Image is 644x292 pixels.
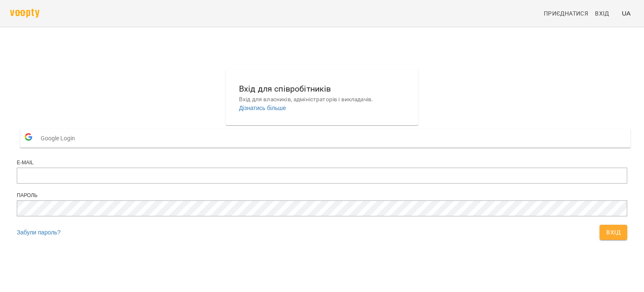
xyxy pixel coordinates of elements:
[239,95,405,104] p: Вхід для власників, адміністраторів і викладачів.
[20,129,631,147] button: Google Login
[595,8,609,18] span: Вхід
[17,192,627,199] div: Пароль
[544,8,588,18] span: Приєднатися
[239,82,405,95] h6: Вхід для співробітників
[622,9,631,18] span: UA
[239,105,286,111] a: Дізнатись більше
[592,6,618,21] a: Вхід
[41,130,79,147] span: Google Login
[17,229,60,236] a: Забули пароль?
[600,225,627,240] button: Вхід
[17,159,627,166] div: E-mail
[232,76,412,119] button: Вхід для співробітниківВхід для власників, адміністраторів і викладачів.Дізнатись більше
[606,227,621,237] span: Вхід
[618,5,634,21] button: UA
[10,9,39,18] img: voopty.png
[540,6,592,21] a: Приєднатися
